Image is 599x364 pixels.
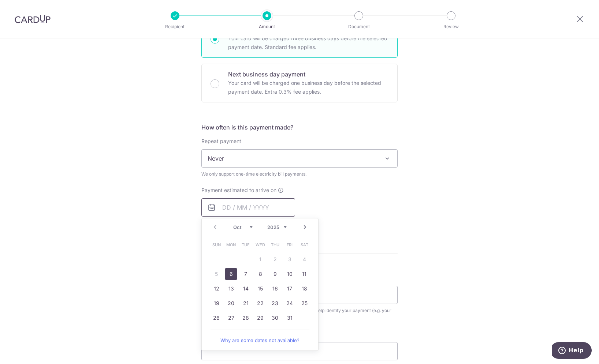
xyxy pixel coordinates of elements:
a: 6 [225,268,237,280]
a: Why are some dates not available? [211,333,309,348]
a: 19 [211,297,222,309]
a: 15 [254,283,266,294]
span: Never [202,150,397,167]
a: 8 [254,268,266,280]
a: 10 [284,268,295,280]
p: Document [332,23,386,30]
span: Never [201,149,398,168]
a: 21 [240,297,252,309]
p: Your card will be charged three business days before the selected payment date. Standard fee appl... [228,34,388,52]
a: 11 [298,268,310,280]
a: 20 [225,297,237,309]
h5: How often is this payment made? [201,123,398,132]
a: Next [301,223,309,232]
a: 28 [240,312,252,324]
span: Saturday [298,239,310,251]
span: Friday [284,239,295,251]
a: 16 [269,283,281,294]
p: Review [424,23,478,30]
span: Wednesday [254,239,266,251]
div: We only support one-time electricity bill payments. [201,170,398,178]
a: 30 [269,312,281,324]
span: Payment estimated to arrive on [201,187,276,194]
p: Your card will be charged one business day before the selected payment date. Extra 0.3% fee applies. [228,79,388,96]
a: 17 [284,283,295,294]
span: Thursday [269,239,281,251]
span: Monday [225,239,237,251]
a: 29 [254,312,266,324]
a: 25 [298,297,310,309]
a: 14 [240,283,252,294]
a: 12 [211,283,222,294]
p: Next business day payment [228,70,388,79]
a: 7 [240,268,252,280]
img: CardUp [15,15,51,23]
a: 9 [269,268,281,280]
a: 27 [225,312,237,324]
a: 23 [269,297,281,309]
a: 24 [284,297,295,309]
a: 13 [225,283,237,294]
a: 26 [211,312,222,324]
a: 22 [254,297,266,309]
iframe: Opens a widget where you can find more information [552,342,592,360]
label: Repeat payment [201,138,241,145]
a: 18 [298,283,310,294]
span: Tuesday [240,239,252,251]
input: DD / MM / YYYY [201,198,295,217]
p: Amount [240,23,294,30]
p: Recipient [148,23,202,30]
a: 31 [284,312,295,324]
span: Sunday [211,239,222,251]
